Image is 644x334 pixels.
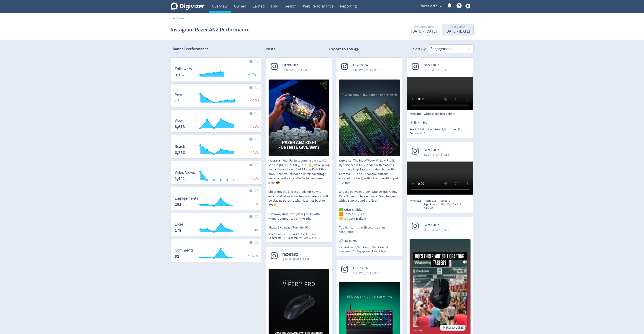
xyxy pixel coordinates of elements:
div: Reach [410,128,427,131]
div: Likes [378,246,391,249]
div: Likes [310,232,322,236]
strong: Export to CSV [329,46,353,52]
div: Reach [363,246,378,249]
div: Taps Back [447,203,464,206]
dt: Video Views [175,170,195,175]
div: Sort By [413,46,426,53]
img: negative-performance.svg [248,228,253,231]
strong: 9,767 [175,72,185,78]
span: 28 [385,246,388,249]
img: negative-performance.svg [248,202,253,205]
img: Placeholder [255,112,258,115]
svg: Video Views 1,441 [173,170,260,182]
dt: Reach [175,144,185,149]
span: 22% [248,98,259,103]
img: Placeholder [255,86,258,89]
img: Placeholder [255,241,258,244]
div: Reach [293,232,310,236]
svg: Likes 179 [173,222,260,234]
a: razeranz11:00 AM [DATE] AESTWith Fortnite coming back to iOS soon in Australia 🤞, we’re giving yo... [266,58,332,240]
span: 1.14% [379,249,386,253]
a: razeranz5:01 PM [DATE] AESTrazeranzWitness the lore reborn 🔗 link in bioReach1,081Video Views1,44... [407,58,473,135]
span: 3 [353,249,354,253]
span: 8:01 AM [DATE] AEST [423,227,451,232]
div: Comments [269,236,288,240]
span: razeranz [423,62,451,68]
div: Exits [424,206,436,210]
svg: Comments 82 [173,248,260,260]
span: 736 [372,246,376,249]
div: Impressions [269,232,293,236]
dt: Posts [175,92,185,98]
span: 27 [458,128,460,131]
button: Razer ANZ [418,3,443,10]
div: Comments [410,131,428,135]
div: [DATE] - [DATE] [446,29,470,33]
span: razeranz [423,147,451,152]
span: 3 [424,131,425,135]
div: Previous 7 Days [411,26,437,29]
img: Placeholder [255,163,258,166]
span: 51% [248,228,259,232]
span: 81 [317,232,320,236]
span: razeranz [269,158,283,163]
strong: 261 [175,202,182,207]
span: 11:00 AM [DATE] AEST [282,68,311,72]
div: Replies [439,199,452,203]
span: 174 [441,203,445,206]
img: With Fortnite coming back to iOS soon in Australia 🤞, we’re giving you a chance to win 1 of 2 Raz... [269,80,330,156]
button: Previous 7 Days[DATE] - [DATE] [408,24,440,35]
span: razeranz [282,252,310,257]
dt: Engagements [175,196,198,201]
span: razeranz [410,112,424,116]
dt: Likes [175,222,184,227]
div: Comments [339,249,357,253]
img: Placeholder [255,215,258,218]
a: razeranz8:01 AM [DATE] AESTrazeranzReach255Replies1Taps Forward174Taps Back7Exits68 [407,142,473,210]
span: 35% [248,202,259,206]
div: Engagement Rate [357,249,388,253]
span: 73 [283,236,285,240]
strong: 6,286 [175,150,185,155]
span: 7 [460,203,461,206]
img: negative-performance.svg [248,124,253,128]
img: Placeholder [255,137,258,140]
img: negative-performance.svg [248,98,253,102]
img: Placeholder [255,189,258,192]
p: Witness the lore reborn 🔗 link in bio [410,112,471,125]
svg: Posts 17 [173,93,260,105]
p: With Fortnite coming back to iOS soon in [GEOGRAPHIC_DATA] 🤞, we’re giving you a chance to win 1 ... [269,158,330,230]
span: 65% [248,176,259,181]
img: The BlackWidow V4 Low-Profile HyperSpeed is fully loaded with features including Snap Tap, a Mult... [339,80,400,156]
svg: Reach 6,286 [173,144,260,157]
span: 46% [248,150,259,155]
dt: Views [175,118,185,123]
div: Likes [450,128,463,131]
strong: 17 [175,98,180,104]
span: 56% [248,124,259,129]
span: 2,916 [284,232,290,236]
dt: Comments [175,248,194,253]
img: positive-performance.svg [246,254,251,257]
span: razeranz [339,158,353,163]
svg: Engagements 261 [173,196,260,208]
span: 1,081 [418,128,424,131]
button: Last 7 Days[DATE]- [DATE] [442,24,474,35]
span: razeranz [353,62,380,68]
div: [DATE] - [DATE] [411,29,437,33]
div: Impressions [339,246,363,249]
span: 128% [246,254,259,258]
strong: 1,441 [175,176,185,181]
svg: Followers 9,767 [173,67,260,79]
strong: 82 [175,254,180,259]
div: Engagement Rate [288,236,319,240]
span: Razer ANZ [420,3,438,10]
img: negative-performance.svg [248,176,253,180]
h2: Channel Performance [171,46,262,52]
span: 1 [449,199,450,203]
svg: Views 8,673 [173,118,260,131]
span: 8:01 AM [DATE] AEST [423,152,451,157]
h2: Posts [266,46,276,53]
strong: 8,673 [175,124,185,129]
div: Taps Forward [424,203,447,206]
